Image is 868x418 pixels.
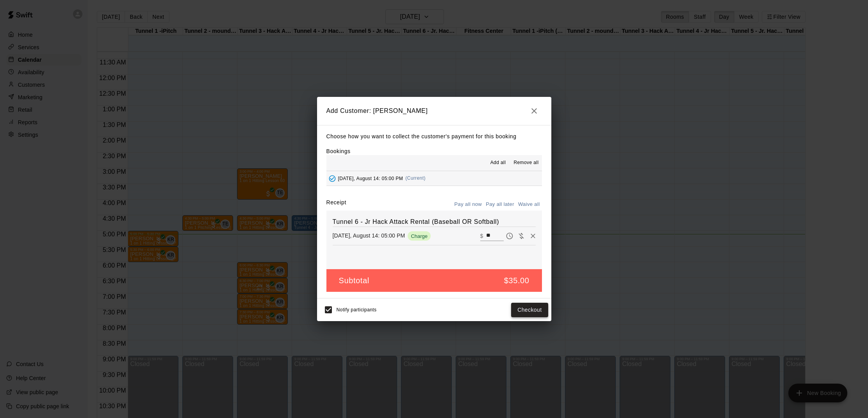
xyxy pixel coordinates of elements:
h5: $35.00 [504,275,529,286]
span: (Current) [405,175,426,181]
span: Notify participants [337,307,377,313]
p: $ [480,232,483,240]
span: Add all [490,159,506,167]
h2: Add Customer: [PERSON_NAME] [317,97,551,125]
p: [DATE], August 14: 05:00 PM [333,232,405,239]
span: [DATE], August 14: 05:00 PM [338,175,403,181]
button: Waive all [516,198,542,211]
p: Choose how you want to collect the customer's payment for this booking [326,132,542,141]
button: Remove [527,230,539,242]
button: Checkout [511,303,548,317]
button: Added - Collect Payment[DATE], August 14: 05:00 PM(Current) [326,171,542,186]
label: Bookings [326,148,351,154]
h6: Tunnel 6 - Jr Hack Attack Rental (Baseball OR Softball) [333,217,536,227]
h5: Subtotal [339,275,369,286]
button: Remove all [510,157,542,169]
label: Receipt [326,198,346,211]
button: Added - Collect Payment [326,173,338,184]
span: Pay later [504,232,515,239]
button: Pay all later [484,198,516,211]
span: Remove all [513,159,538,167]
button: Add all [485,157,510,169]
button: Pay all now [453,198,484,211]
span: Charge [408,233,431,239]
span: Waive payment [515,232,527,239]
